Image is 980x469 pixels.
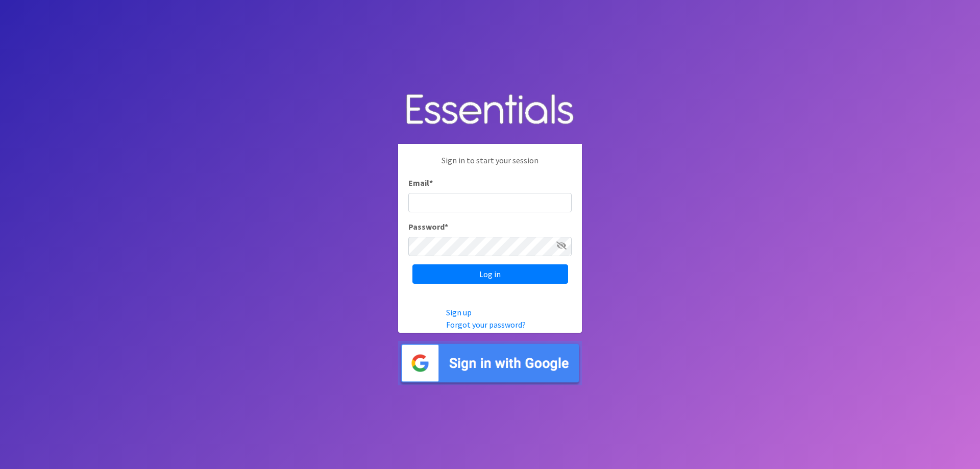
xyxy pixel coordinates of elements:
[412,264,568,284] input: Log in
[445,221,448,232] abbr: required
[446,307,472,317] a: Sign up
[408,154,572,177] p: Sign in to start your session
[429,178,433,188] abbr: required
[398,341,582,385] img: Sign in with Google
[398,84,582,136] img: Human Essentials
[446,319,526,330] a: Forgot your password?
[408,220,448,233] label: Password
[408,177,433,189] label: Email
